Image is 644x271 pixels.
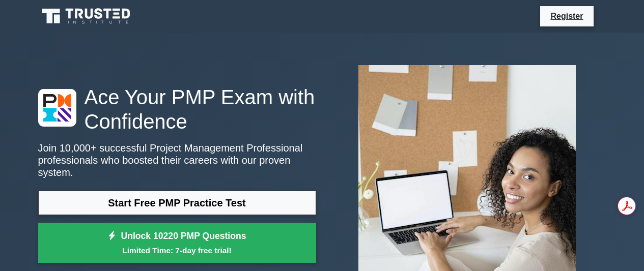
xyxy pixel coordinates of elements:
[38,85,316,134] h1: Ace Your PMP Exam with Confidence
[38,142,316,178] p: Join 10,000+ successful Project Management Professional professionals who boosted their careers w...
[544,10,589,22] a: Register
[38,223,316,263] a: Unlock 10220 PMP QuestionsLimited Time: 7-day free trial!
[51,245,303,256] small: Limited Time: 7-day free trial!
[38,191,316,215] a: Start Free PMP Practice Test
